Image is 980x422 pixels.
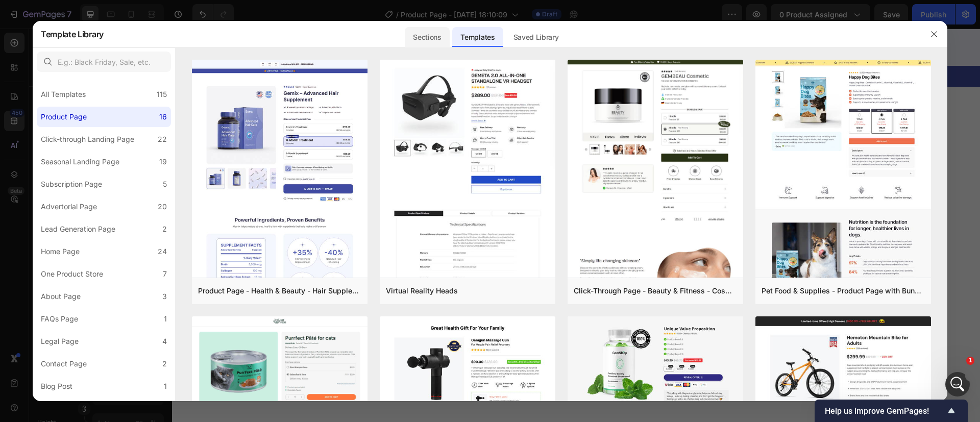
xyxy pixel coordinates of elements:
div: 1 [164,313,167,325]
div: Product Page - Health & Beauty - Hair Supplement [198,285,361,297]
img: gempages_490496832741311345-500d79e4-6d9c-4882-900d-2d99b358195b.svg [1,310,135,359]
div: Sports says… [8,242,196,275]
div: Do you need help with: [16,148,159,159]
div: 1 [164,380,167,392]
div: Jay says… [8,112,196,242]
h2: Template Library [41,21,104,47]
textarea: Message… [9,313,195,330]
p: [PERSON_NAME] [542,113,602,123]
div: 59 [360,11,367,20]
div: 19 [159,156,167,168]
button: Send a message… [175,330,191,346]
div: 20 [158,201,167,213]
img: Profile image for Jay [29,6,45,22]
img: gempages_490496832741311345-b35fd007-29f2-4845-814e-c97ebe8d4ac0.svg [638,310,772,359]
div: and make it mobile friendly [89,305,188,315]
div: Blog Post [41,380,72,392]
img: gempages_432750572815254551-fc5a7d6b-6516-4e4f-8835-fae4fb42d90f.png [514,112,534,135]
div: Sports says… [8,275,196,299]
div: Pet Food & Supplies - Product Page with Bundle [762,285,925,297]
div: Subscription Page [41,178,102,190]
div: Legal Page [41,335,79,347]
div: Sports says… [8,17,196,47]
div: 2 [162,223,167,235]
li: Designing the section: (Setting the pink background, adding the logos, and arranging the "As Seen... [24,159,159,187]
div: and make it mobile friendly [81,299,196,321]
button: Home [160,4,179,23]
div: 4 [162,335,167,347]
input: E.g.: Black Friday, Sale, etc. [37,52,171,72]
div: All Templates [41,88,86,101]
div: 1 Day [102,205,127,219]
div: 3 [162,290,167,303]
div: Product Page [41,111,87,123]
div: Sports says… [8,299,196,329]
div: Virtual Reality Heads [386,285,458,297]
button: Show survey - Help us improve GemPages! [825,405,958,417]
div: 7 [163,268,167,280]
div: and add in the different logos [74,275,196,297]
img: gempages_490496832741311345-cd700ac5-8a3f-4075-aa7f-3c3787dda854.svg [160,310,295,359]
button: Upload attachment [16,334,24,342]
div: FAQs Page [41,313,78,325]
div: 51 [385,11,393,20]
div: Sections [405,27,449,47]
div: i want something exactly like that where I can have it in orange [37,242,196,274]
div: 24 [158,245,167,258]
button: Gif picker [48,334,57,342]
div: Home Page [41,245,80,258]
div: Sports says… [8,47,196,112]
iframe: Intercom live chat [945,372,970,396]
div: Saved Library [505,27,567,47]
div: 22 [158,133,167,145]
div: 115 [157,88,167,101]
div: 60 Days [368,205,398,219]
div: 16 [159,111,167,123]
button: Emoji picker [32,334,40,342]
li: Implementing the section: (You already have the full banner design, and you just need to know how... [24,189,159,227]
div: About Page [41,290,81,303]
div: To make sure I give you the best steps, could you please clarify one thing for me? [16,118,159,148]
img: gempages_490496832741311345-40cd6930-2dd6-4aad-a824-80e97b21f6a2.svg [319,310,454,359]
div: Seasonal Landing Page [41,156,119,168]
div: Templates [452,27,503,47]
div: To make sure I give you the best steps, could you please clarify one thing for me?Do you need hel... [8,112,167,234]
p: Active [50,13,70,23]
div: One Product Store [41,268,103,280]
p: MIN [360,20,367,26]
div: 5 [163,178,167,190]
p: Customer [542,126,602,134]
p: Limited time:30% OFF + FREESHIPPING [409,13,709,24]
h1: [PERSON_NAME] [50,5,116,13]
p: SEC [385,20,393,26]
div: Lead Generation Page [41,223,115,235]
h2: As Featured In [8,282,800,297]
div: Image [13,315,35,325]
p: 🎁 LIMITED TIME - HAIR DAY SALE 🎁 [1,42,807,53]
div: Contact Page [41,358,87,370]
button: Start recording [65,334,73,342]
div: Click-Through Page - Beauty & Fitness - Cosmetic [574,285,737,297]
div: 15 [334,11,341,20]
span: Help us improve GemPages! [825,406,945,416]
div: and add in the different logos [82,281,188,291]
div: Close [179,4,198,22]
p: HRS [334,20,341,26]
div: Click-through Landing Page [41,133,134,145]
div: Advertorial Page [41,201,97,213]
div: 2 [162,358,167,370]
img: gempages_490496832741311345-12aacbba-c2df-429d-9179-f0d2d5481499.svg [478,310,613,359]
button: go back [7,4,26,23]
p: “My hair stopped shedding and started growing again. It feels thicker. Gemix really works!” [456,39,660,94]
div: i want something exactly like that where I can have it in orange [45,248,188,268]
span: 1 [966,357,974,365]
